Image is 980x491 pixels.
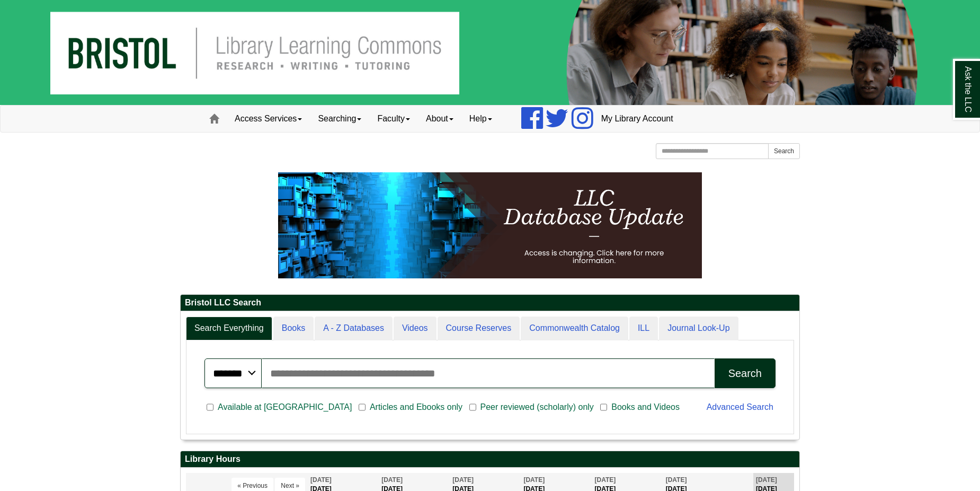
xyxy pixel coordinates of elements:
[521,317,628,340] a: Commonwealth Catalog
[315,317,393,340] a: A - Z Databases
[600,402,607,412] input: Books and Videos
[461,106,500,132] a: Help
[359,402,366,412] input: Articles and Ebooks only
[659,317,738,340] a: Journal Look-Up
[715,358,776,388] button: Search
[476,401,598,414] span: Peer reviewed (scholarly) only
[181,451,799,468] h2: Library Hours
[213,401,356,414] span: Available at [GEOGRAPHIC_DATA]
[227,106,310,132] a: Access Services
[756,476,777,484] span: [DATE]
[728,367,762,380] div: Search
[607,401,684,414] span: Books and Videos
[381,476,403,484] span: [DATE]
[310,476,332,484] span: [DATE]
[310,106,369,132] a: Searching
[186,317,272,340] a: Search Everything
[629,317,658,340] a: ILL
[273,317,314,340] a: Books
[418,106,461,132] a: About
[278,172,702,278] img: HTML tutorial
[207,402,213,412] input: Available at [GEOGRAPHIC_DATA]
[768,143,800,159] button: Search
[469,402,476,412] input: Peer reviewed (scholarly) only
[366,401,467,414] span: Articles and Ebooks only
[369,106,418,132] a: Faculty
[438,317,520,340] a: Course Reserves
[666,476,687,484] span: [DATE]
[593,106,681,132] a: My Library Account
[452,476,474,484] span: [DATE]
[523,476,545,484] span: [DATE]
[707,402,773,411] a: Advanced Search
[394,317,436,340] a: Videos
[595,476,616,484] span: [DATE]
[181,295,799,311] h2: Bristol LLC Search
